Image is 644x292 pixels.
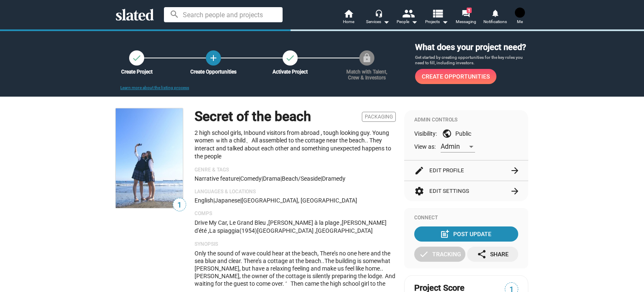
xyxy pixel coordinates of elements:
button: Activate Project [283,50,298,66]
a: Create Opportunities [415,69,496,84]
span: English [195,197,213,204]
div: Share [477,247,509,262]
span: | [321,175,322,182]
a: Notifications [480,8,510,27]
div: Tracking [419,247,461,262]
span: beach/seaside [282,175,321,182]
mat-icon: forum [462,9,470,17]
mat-icon: share [477,249,487,259]
button: People [392,8,422,27]
span: Packaging [362,112,396,122]
span: | [213,197,215,204]
button: Tracking [414,247,465,262]
div: Create Project [109,69,164,75]
img: Secret of the beach [116,108,183,208]
a: 1Messaging [451,8,480,27]
span: | [239,175,240,182]
span: Drama [263,175,280,182]
p: 2 high school girls, Inbound visitors from abroad , tough looking guy. Young women ｗith a child、A... [195,129,396,160]
a: Create Opportunities [206,50,221,66]
mat-icon: arrow_drop_down [440,17,450,27]
span: | [262,175,263,182]
img: Kyoji Ohno [515,8,525,18]
button: Share [467,247,518,262]
mat-icon: arrow_forward [510,166,520,176]
span: Comedy [240,175,262,182]
div: Create Opportunities [186,69,241,75]
mat-icon: check [285,53,295,63]
button: Post Update [414,226,518,242]
span: View as: [414,143,436,151]
mat-icon: check [419,249,429,259]
span: [GEOGRAPHIC_DATA], [GEOGRAPHIC_DATA] [241,197,357,204]
mat-icon: arrow_forward [510,186,520,196]
span: Create Opportunities [422,69,490,84]
button: Services [363,8,392,27]
span: Projects [425,17,448,27]
mat-icon: notifications [491,9,499,17]
p: Drive My Car, Le Grand Bleu ,[PERSON_NAME] à la plage ,[PERSON_NAME] d'été ,La spiaggia(1954)[GEO... [195,219,396,234]
button: Kyoji OhnoMe [510,6,530,28]
mat-icon: people [402,7,414,19]
p: Get started by creating opportunities for the key roles you need to fill, including investors. [415,55,528,66]
mat-icon: post_add [440,229,450,239]
span: 1 [467,8,472,13]
p: Languages & Locations [195,189,396,195]
span: Narrative feature [195,175,239,182]
div: Services [366,17,390,27]
span: Notifications [483,17,507,27]
div: Admin Controls [414,117,518,124]
button: Projects [422,8,451,27]
mat-icon: add [208,53,218,63]
mat-icon: view_list [431,7,444,19]
mat-icon: home [343,8,353,18]
input: Search people and projects [164,7,283,22]
span: dramedy [322,175,345,182]
span: Me [517,17,523,27]
div: People [397,17,418,27]
mat-icon: check [132,53,142,63]
mat-icon: edit [414,166,424,176]
span: 1 [173,200,186,211]
div: Activate Project [262,69,318,75]
p: Comps [195,210,396,217]
div: Visibility: Public [414,129,518,139]
h1: Secret of the beach [195,108,311,126]
div: Connect [414,215,518,221]
span: Japanese [215,197,240,204]
a: Home [334,8,363,27]
span: Admin [441,142,460,150]
span: Home [343,17,354,27]
p: Genre & Tags [195,167,396,174]
span: Messaging [456,17,476,27]
button: Edit Settings [414,181,518,201]
span: | [280,175,282,182]
span: | [240,197,241,204]
h3: What does your project need? [415,42,528,53]
mat-icon: settings [414,186,424,196]
button: Edit Profile [414,160,518,181]
p: Synopsis [195,241,396,248]
mat-icon: arrow_drop_down [409,17,419,27]
mat-icon: public [442,129,452,139]
a: Learn more about the listing process [120,85,189,90]
mat-icon: arrow_drop_down [381,17,391,27]
div: Post Update [441,226,491,242]
mat-icon: headset_mic [375,9,382,17]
